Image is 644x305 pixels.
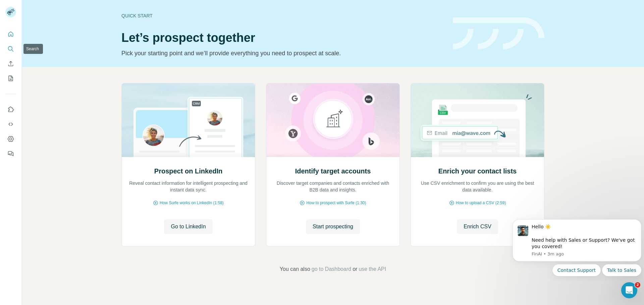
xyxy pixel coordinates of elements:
span: Enrich CSV [464,223,491,231]
span: Start prospecting [313,223,353,231]
h2: Identify target accounts [295,166,371,176]
h2: Prospect on LinkedIn [154,166,222,176]
button: My lists [5,72,16,84]
img: Identify target accounts [266,83,400,157]
span: You can also [280,265,310,273]
img: Prospect on LinkedIn [121,83,255,157]
button: Quick start [5,28,16,40]
button: Dashboard [5,133,16,145]
span: 2 [635,282,640,288]
iframe: Intercom live chat [621,282,637,298]
button: Feedback [5,148,16,160]
div: Quick start [121,12,445,19]
h1: Let’s prospect together [121,31,445,45]
span: How Surfe works on LinkedIn (1:58) [160,200,224,206]
p: Use CSV enrichment to confirm you are using the best data available. [418,180,537,193]
iframe: Intercom notifications message [510,213,644,280]
button: use the API [359,265,386,273]
img: Enrich your contact lists [411,83,544,157]
button: go to Dashboard [312,265,351,273]
button: Go to LinkedIn [164,219,212,234]
span: How to upload a CSV (2:59) [456,200,506,206]
span: Go to LinkedIn [171,223,206,231]
button: Search [5,43,16,55]
span: or [353,265,357,273]
p: Reveal contact information for intelligent prospecting and instant data sync. [128,180,248,193]
button: Use Surfe on LinkedIn [5,103,16,116]
button: Use Surfe API [5,118,16,130]
button: Enrich CSV [5,58,16,70]
span: How to prospect with Surfe (1:30) [306,200,366,206]
p: Pick your starting point and we’ll provide everything you need to prospect at scale. [121,49,445,58]
button: Enrich CSV [457,219,498,234]
button: Start prospecting [306,219,360,234]
img: banner [453,17,544,50]
h2: Enrich your contact lists [438,166,517,176]
p: Discover target companies and contacts enriched with B2B data and insights. [273,180,393,193]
